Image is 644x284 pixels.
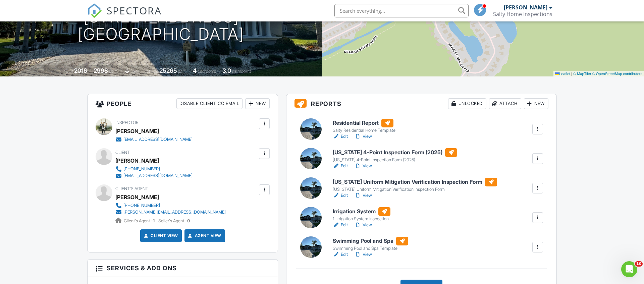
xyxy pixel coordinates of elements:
[504,4,547,11] div: [PERSON_NAME]
[94,67,108,74] div: 2998
[333,178,497,186] h6: [US_STATE] Uniform Mitigation Verification Inspection Form
[333,222,348,228] a: Edit
[115,202,226,209] a: [PHONE_NUMBER]
[286,94,556,113] h3: Reports
[355,133,372,140] a: View
[333,187,497,192] div: [US_STATE] Uniform Mitigation Verification Inspection Form
[123,173,193,178] div: [EMAIL_ADDRESS][DOMAIN_NAME]
[115,136,193,143] a: [EMAIL_ADDRESS][DOMAIN_NAME]
[178,69,186,74] span: sq.ft.
[115,156,159,166] div: [PERSON_NAME]
[74,67,87,74] div: 2016
[222,67,231,74] div: 3.0
[123,210,226,215] div: [PERSON_NAME][EMAIL_ADDRESS][DOMAIN_NAME]
[355,163,372,169] a: View
[115,186,148,191] span: Client's Agent
[333,216,390,222] div: 1. Irrigation System Inspection
[143,232,178,239] a: Client View
[115,192,159,202] a: [PERSON_NAME]
[123,203,160,208] div: [PHONE_NUMBER]
[555,72,570,76] a: Leaflet
[144,69,158,74] span: Lot Size
[333,251,348,258] a: Edit
[176,98,243,109] div: Disable Client CC Email
[158,218,190,223] span: Seller's Agent -
[198,69,216,74] span: bedrooms
[489,98,521,109] div: Attach
[123,137,193,142] div: [EMAIL_ADDRESS][DOMAIN_NAME]
[333,207,390,216] h6: Irrigation System
[107,3,162,17] span: SPECTORA
[124,218,156,223] span: Client's Agent -
[573,72,591,76] a: © MapTiler
[333,128,395,133] div: Salty Residential Home Template
[115,166,193,172] a: [PHONE_NUMBER]
[334,4,469,17] input: Search everything...
[333,178,497,192] a: [US_STATE] Uniform Mitigation Verification Inspection Form [US_STATE] Uniform Mitigation Verifica...
[115,172,193,179] a: [EMAIL_ADDRESS][DOMAIN_NAME]
[448,98,486,109] div: Unlocked
[88,260,278,277] h3: Services & Add ons
[245,98,270,109] div: New
[115,120,139,125] span: Inspector
[109,69,118,74] span: sq. ft.
[621,261,637,277] iframe: Intercom live chat
[232,69,251,74] span: bathrooms
[333,163,348,169] a: Edit
[87,3,102,18] img: The Best Home Inspection Software - Spectora
[333,246,408,251] div: Swimming Pool and Spa Template
[333,148,457,157] h6: [US_STATE] 4-Point Inspection Form (2025)
[130,69,138,74] span: slab
[333,133,348,140] a: Edit
[153,218,155,223] strong: 1
[571,72,572,76] span: |
[355,192,372,199] a: View
[115,209,226,216] a: [PERSON_NAME][EMAIL_ADDRESS][DOMAIN_NAME]
[115,126,159,136] div: [PERSON_NAME]
[355,222,372,228] a: View
[333,192,348,199] a: Edit
[333,157,457,163] div: [US_STATE] 4-Point Inspection Form (2025)
[159,67,177,74] div: 25265
[635,261,643,267] span: 10
[333,237,408,245] h6: Swimming Pool and Spa
[66,69,73,74] span: Built
[524,98,548,109] div: New
[88,94,278,113] h3: People
[592,72,642,76] a: © OpenStreetMap contributors
[187,232,221,239] a: Agent View
[187,218,190,223] strong: 0
[78,8,244,44] h1: [STREET_ADDRESS] [GEOGRAPHIC_DATA]
[333,119,395,127] h6: Residential Report
[87,9,162,23] a: SPECTORA
[193,67,197,74] div: 4
[355,251,372,258] a: View
[333,207,390,222] a: Irrigation System 1. Irrigation System Inspection
[333,148,457,163] a: [US_STATE] 4-Point Inspection Form (2025) [US_STATE] 4-Point Inspection Form (2025)
[333,237,408,251] a: Swimming Pool and Spa Swimming Pool and Spa Template
[333,119,395,133] a: Residential Report Salty Residential Home Template
[123,166,160,172] div: [PHONE_NUMBER]
[115,150,130,155] span: Client
[493,11,552,17] div: Salty Home Inspections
